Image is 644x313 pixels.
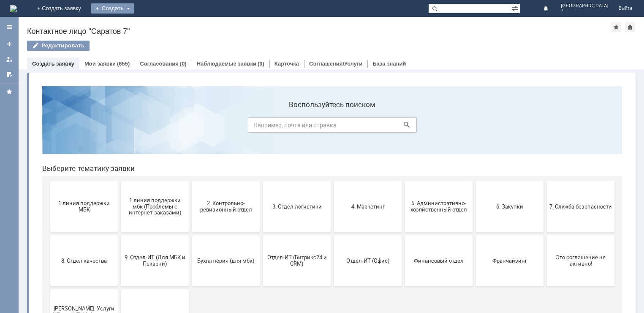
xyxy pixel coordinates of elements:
a: Мои заявки [84,60,116,67]
button: 4. Маркетинг [299,102,366,152]
header: Выберите тематику заявки [7,85,587,93]
span: Финансовый отдел [372,178,435,184]
button: 2. Контрольно-ревизионный отдел [157,102,224,152]
button: 7. Служба безопасности [511,102,579,152]
div: (655) [117,60,130,67]
div: Создать [91,3,134,14]
span: 1 линия поддержки МБК [17,121,80,133]
a: Карточка [274,60,299,67]
button: 1 линия поддержки мбк (Проблемы с интернет-заказами) [86,102,153,152]
button: 1 линия поддержки МБК [15,102,82,152]
span: 3. Отдел логистики [230,124,293,130]
span: 8. Отдел качества [17,178,80,184]
div: Добавить в избранное [611,22,621,32]
span: Бухгалтерия (для мбк) [159,178,222,184]
span: Отдел-ИТ (Битрикс24 и CRM) [230,175,293,187]
button: Отдел-ИТ (Битрикс24 и CRM) [228,156,295,206]
span: 2. Контрольно-ревизионный отдел [159,121,222,133]
a: Наблюдаемые заявки [197,60,256,67]
span: 6. Закупки [443,124,505,130]
button: Бухгалтерия (для мбк) [157,156,224,206]
button: 3. Отдел логистики [228,102,295,152]
span: Отдел-ИТ (Офис) [301,178,364,184]
a: База знаний [372,60,406,67]
button: Это соглашение не активно! [511,156,579,206]
button: 9. Отдел-ИТ (Для МБК и Пекарни) [86,156,153,206]
span: 9. Отдел-ИТ (Для МБК и Пекарни) [88,175,151,187]
a: Создать заявку [3,37,16,51]
button: 8. Отдел качества [15,156,82,206]
span: 4. Маркетинг [301,124,364,130]
span: не актуален [88,232,151,238]
span: 7. Служба безопасности [514,124,576,130]
a: Согласования [140,60,179,67]
span: [PERSON_NAME]. Услуги ИТ для МБК (оформляет L1) [17,225,80,244]
button: [PERSON_NAME]. Услуги ИТ для МБК (оформляет L1) [15,210,82,261]
div: (0) [258,60,264,67]
img: logo [10,5,17,12]
a: Создать заявку [32,60,74,67]
span: [GEOGRAPHIC_DATA] [561,3,609,8]
label: Воспользуйтесь поиском [212,21,381,29]
span: Франчайзинг [443,178,505,184]
a: Мои заявки [3,52,16,66]
div: Контактное лицо "Саратов 7" [27,27,611,36]
span: 5. Административно-хозяйственный отдел [372,121,435,133]
button: Франчайзинг [440,156,508,206]
a: Соглашения/Услуги [309,60,362,67]
div: Сделать домашней страницей [625,22,635,32]
button: Отдел-ИТ (Офис) [299,156,366,206]
button: 6. Закупки [440,102,508,152]
span: 1 линия поддержки мбк (Проблемы с интернет-заказами) [88,117,151,136]
div: (0) [180,60,187,67]
span: Расширенный поиск [511,4,520,12]
button: не актуален [86,210,153,261]
button: Финансовый отдел [370,156,437,206]
a: Мои согласования [3,68,16,81]
input: Например, почта или справка [212,38,381,53]
span: Это соглашение не активно! [514,175,576,187]
span: 7 [561,8,609,14]
button: 5. Административно-хозяйственный отдел [370,102,437,152]
a: Перейти на домашнюю страницу [10,5,17,12]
